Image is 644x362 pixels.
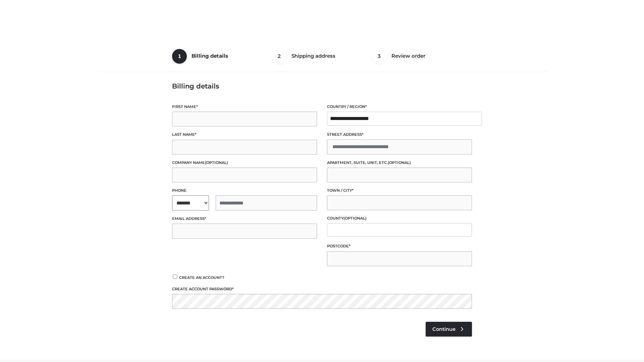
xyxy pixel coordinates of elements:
label: Create account password [172,286,472,292]
span: Continue [432,326,455,332]
span: (optional) [343,216,367,221]
span: 3 [372,49,387,64]
input: Create an account? [172,275,178,279]
label: First name [172,104,317,110]
label: Street address [327,131,472,138]
label: Phone [172,187,317,194]
label: Apartment, suite, unit, etc. [327,160,472,166]
label: Town / City [327,187,472,194]
label: Country / Region [327,104,472,110]
h3: Billing details [172,82,472,90]
label: Postcode [327,243,472,249]
label: Email address [172,216,317,222]
label: Last name [172,131,317,138]
a: Continue [426,322,472,337]
label: County [327,215,472,222]
span: Review order [391,53,425,59]
span: Shipping address [291,53,335,59]
span: Billing details [192,53,228,59]
span: (optional) [388,160,411,165]
span: 2 [272,49,287,64]
label: Company name [172,160,317,166]
span: 1 [172,49,187,64]
span: (optional) [205,160,228,165]
span: Create an account? [179,275,224,280]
